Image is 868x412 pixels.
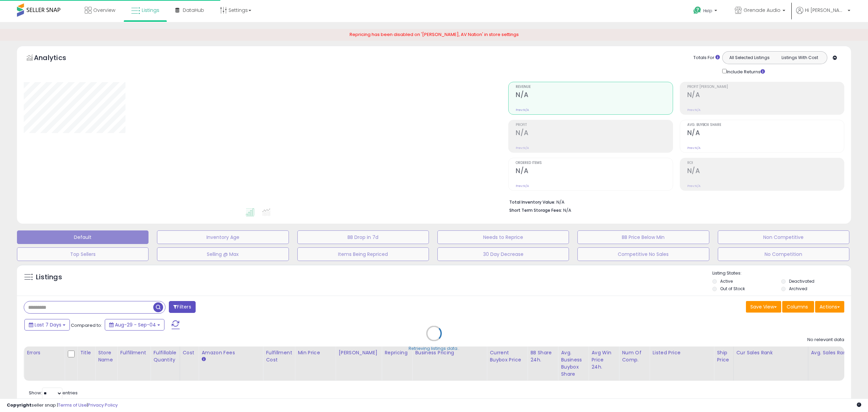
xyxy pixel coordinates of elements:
a: Help [688,1,724,22]
h2: N/A [687,167,844,176]
span: ROI [687,161,844,165]
h2: N/A [516,91,672,100]
button: All Selected Listings [724,53,775,62]
h2: N/A [687,91,844,100]
span: Grenade Audio [744,7,781,14]
span: Repricing has been disabled on '[PERSON_NAME], AV Nation' in store settings [350,31,519,38]
button: Default [17,230,149,244]
button: Items Being Repriced [297,247,429,261]
strong: Copyright [7,402,32,408]
small: Prev: N/A [687,108,701,112]
span: Listings [142,7,159,14]
span: Profit [PERSON_NAME] [687,85,844,89]
button: BB Price Below Min [577,230,709,244]
div: Totals For [693,55,720,61]
div: Retrieving listings data.. [409,345,459,351]
span: Hi [PERSON_NAME] [805,7,846,14]
b: Short Term Storage Fees: [509,207,562,213]
small: Prev: N/A [687,184,701,188]
i: Get Help [693,6,702,15]
span: Avg. Buybox Share [687,123,844,127]
button: Top Sellers [17,247,149,261]
small: Prev: N/A [516,108,529,112]
span: Help [703,8,712,14]
small: Prev: N/A [687,146,701,150]
li: N/A [509,198,839,206]
button: No Competition [718,247,849,261]
h2: N/A [516,129,672,138]
span: Profit [516,123,672,127]
a: Hi [PERSON_NAME] [796,7,850,22]
small: Prev: N/A [516,146,529,150]
button: Inventory Age [157,230,289,244]
button: Selling @ Max [157,247,289,261]
span: Ordered Items [516,161,672,165]
span: DataHub [183,7,204,14]
button: Competitive No Sales [577,247,709,261]
span: N/A [563,207,571,213]
span: Overview [93,7,115,14]
button: 30 Day Decrease [437,247,569,261]
button: Needs to Reprice [437,230,569,244]
h5: Analytics [34,53,79,64]
h2: N/A [516,167,672,176]
div: Include Returns [717,68,773,75]
h2: N/A [687,129,844,138]
b: Total Inventory Value: [509,199,555,205]
button: BB Drop in 7d [297,230,429,244]
button: Non Competitive [718,230,849,244]
div: seller snap | | [7,402,118,409]
span: Revenue [516,85,672,89]
button: Listings With Cost [774,53,825,62]
small: Prev: N/A [516,184,529,188]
